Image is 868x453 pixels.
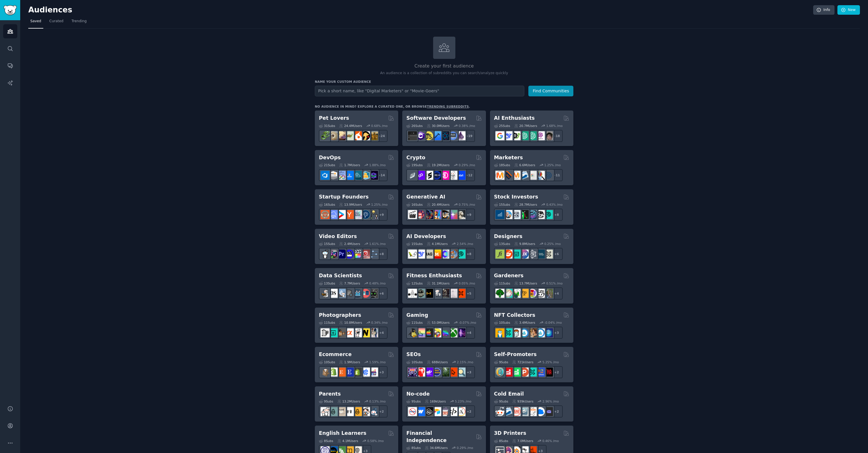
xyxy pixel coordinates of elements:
[345,250,354,259] img: VideoEditors
[406,233,446,240] h2: AI Developers
[369,360,386,364] div: 1.59 % /mo
[440,289,449,298] img: fitness30plus
[339,124,362,128] div: 24.4M Users
[345,368,354,377] img: EtsySellers
[546,124,563,128] div: 1.68 % /mo
[495,328,504,337] img: NFTExchange
[551,130,563,142] div: + 18
[416,131,425,140] img: csharp
[361,250,370,259] img: Youtubevideo
[371,321,388,325] div: 0.34 % /mo
[315,104,470,108] div: No audience in mind? Explore a curated one, or browse .
[353,210,362,219] img: indiehackers
[416,210,425,219] img: dalle2
[369,289,378,298] img: data
[375,130,388,142] div: + 24
[432,328,441,337] img: GamerPals
[408,131,417,140] img: software
[375,287,388,299] div: + 6
[504,368,512,377] img: youtubepromotion
[494,163,510,167] div: 18 Sub s
[28,5,813,15] h2: Audiences
[416,368,425,377] img: TechSEO
[369,328,378,337] img: WeddingPhotography
[406,321,422,325] div: 11 Sub s
[544,321,562,325] div: -0.04 % /mo
[512,407,521,416] img: LeadGeneration
[345,210,354,219] img: ycombinator
[319,115,349,122] h2: Pet Lovers
[337,250,346,259] img: premiere
[520,368,529,377] img: ProductHunters
[424,328,433,337] img: macgaming
[337,368,346,377] img: Etsy
[457,360,473,364] div: 2.15 % /mo
[432,407,441,416] img: Airtable
[375,169,388,181] div: + 14
[457,368,465,377] img: The_SEO
[361,407,370,416] img: parentsofmultiples
[432,368,441,377] img: SEO_cases
[329,328,338,337] img: streetphotography
[345,289,354,298] img: dataengineering
[544,368,553,377] img: TestMyApp
[329,210,338,219] img: SaaS
[440,368,449,377] img: Local_SEO
[528,328,537,337] img: CryptoArt
[457,210,465,219] img: DreamBooth
[504,289,512,298] img: succulents
[440,250,449,259] img: OpenSourceAI
[512,250,521,259] img: UI_Design
[528,86,573,96] button: Find Communities
[459,203,475,207] div: 0.75 % /mo
[353,289,362,298] img: analytics
[319,281,335,285] div: 13 Sub s
[440,131,449,140] img: reactnative
[28,17,43,29] a: Saved
[375,327,388,339] div: + 4
[495,407,504,416] img: sales
[369,281,386,285] div: 0.48 % /mo
[448,368,457,377] img: GoogleSearchConsole
[361,131,370,140] img: PetAdvice
[315,86,524,96] input: Pick a short name, like "Digital Marketers" or "Movie-Goers"
[551,287,563,299] div: + 4
[416,407,425,416] img: webflow
[321,368,330,377] img: dropship
[416,328,425,337] img: CozyGamers
[457,407,465,416] img: Adalo
[544,328,553,337] img: DigitalItems
[424,368,433,377] img: seogrowth
[416,171,425,180] img: 0xPolygon
[520,407,529,416] img: coldemail
[424,131,433,140] img: learnjavascript
[536,131,545,140] img: OpenAIDev
[546,281,563,285] div: 0.51 % /mo
[353,250,362,259] img: finalcutpro
[512,289,521,298] img: SavageGarden
[319,233,357,240] h2: Video Editors
[339,163,360,167] div: 1.7M Users
[504,407,512,416] img: Emailmarketing
[319,351,352,358] h2: Ecommerce
[494,233,523,240] h2: Designers
[432,171,441,180] img: web3
[504,171,512,180] img: bigseo
[494,351,537,358] h2: Self-Promoters
[512,210,521,219] img: Forex
[406,154,425,161] h2: Crypto
[494,115,535,122] h2: AI Enthusiasts
[406,163,422,167] div: 19 Sub s
[440,407,449,416] img: nocodelowcode
[459,163,475,167] div: 0.29 % /mo
[424,210,433,219] img: deepdream
[408,407,417,416] img: nocode
[440,328,449,337] img: gamers
[528,250,537,259] img: userexperience
[319,272,362,279] h2: Data Scientists
[375,248,388,260] div: + 8
[514,203,537,207] div: 28.7M Users
[329,289,338,298] img: datascience
[504,250,512,259] img: logodesign
[463,287,475,299] div: + 5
